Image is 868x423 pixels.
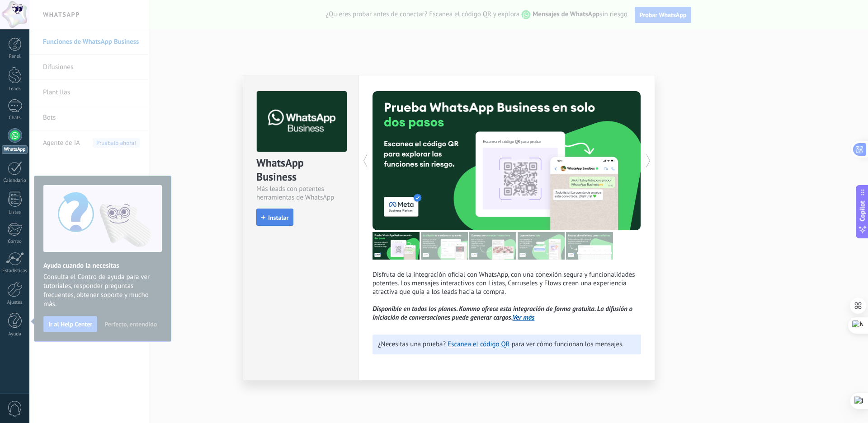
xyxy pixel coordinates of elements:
[513,313,535,322] a: Ver más
[2,300,28,306] div: Ajustes
[448,340,510,349] a: Escanea el código QR
[566,232,613,260] img: tour_image_cc377002d0016b7ebaeb4dbe65cb2175.png
[2,54,28,60] div: Panel
[256,156,345,185] div: WhatsApp Business
[2,331,28,337] div: Ayuda
[373,232,420,260] img: tour_image_7a4924cebc22ed9e3259523e50fe4fd6.png
[2,145,28,154] div: WhatsApp
[2,268,28,274] div: Estadísticas
[518,232,565,260] img: tour_image_62c9952fc9cf984da8d1d2aa2c453724.png
[373,270,641,322] p: Disfruta de la integración oficial con WhatsApp, con una conexión segura y funcionalidades potent...
[2,115,28,121] div: Chats
[256,185,345,202] div: Más leads con potentes herramientas de WhatsApp
[2,86,28,92] div: Leads
[2,239,28,245] div: Correo
[421,232,468,260] img: tour_image_cc27419dad425b0ae96c2716632553fa.png
[2,178,28,184] div: Calendario
[256,209,293,226] button: Instalar
[2,209,28,215] div: Listas
[512,340,624,349] span: para ver cómo funcionan los mensajes.
[378,340,446,349] span: ¿Necesitas una prueba?
[469,232,516,260] img: tour_image_1009fe39f4f058b759f0df5a2b7f6f06.png
[373,305,632,322] i: Disponible en todos los planes. Kommo ofrece esta integración de forma gratuita. La difusión o in...
[268,214,288,221] span: Instalar
[858,200,867,221] span: Copilot
[257,91,347,152] img: logo_main.png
